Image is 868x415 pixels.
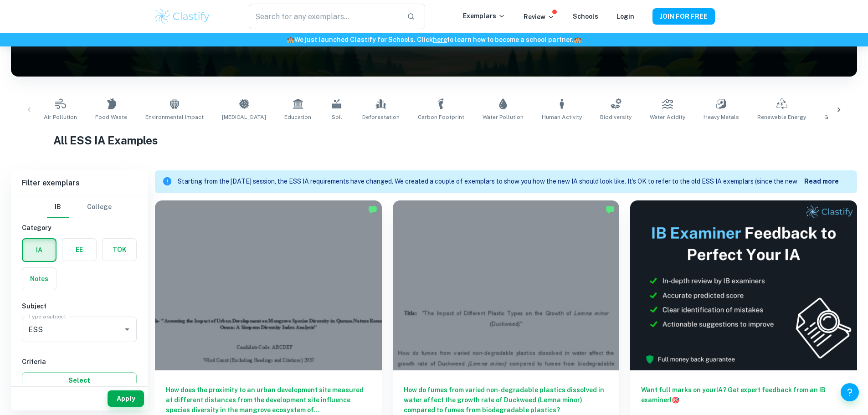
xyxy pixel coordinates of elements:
[524,12,555,22] p: Review
[166,385,371,415] h6: How does the proximity to an urban development site measured at different distances from the deve...
[641,385,846,405] h6: Want full marks on your IA ? Get expert feedback from an IB examiner!
[2,35,866,45] h6: We just launched Clastify for Schools. Click to learn how to become a school partner.
[483,113,524,121] span: Water Pollution
[222,113,266,121] span: [MEDICAL_DATA]
[22,268,56,290] button: Notes
[108,390,144,407] button: Apply
[44,113,77,121] span: Air Pollution
[542,113,582,121] span: Human Activity
[103,239,136,261] button: TOK
[284,113,311,121] span: Education
[87,196,112,218] button: College
[672,396,679,404] span: 🎯
[249,4,399,29] input: Search for any exemplars...
[362,113,400,121] span: Deforestation
[154,7,211,26] img: Clastify logo
[433,36,447,43] a: here
[332,113,342,121] span: Soil
[404,385,609,415] h6: How do fumes from varied non-degradable plastics dissolved in water affect the growth rate of Duc...
[95,113,127,121] span: Food Waste
[841,383,859,401] button: Help and Feedback
[573,13,598,20] a: Schools
[606,205,615,214] img: Marked
[650,113,685,121] span: Water Acidity
[22,223,137,233] h6: Category
[22,372,137,389] button: Select
[47,196,112,218] div: Filter type choice
[62,239,96,261] button: EE
[600,113,632,121] span: Biodiversity
[11,170,148,196] h6: Filter exemplars
[368,205,377,214] img: Marked
[121,323,134,336] button: Open
[53,132,815,149] h1: All ESS IA Examples
[287,36,294,43] span: 🏫
[178,177,804,187] p: Starting from the [DATE] session, the ESS IA requirements have changed. We created a couple of ex...
[652,8,715,25] button: JOIN FOR FREE
[704,113,739,121] span: Heavy Metals
[22,357,137,367] h6: Criteria
[616,13,634,20] a: Login
[463,11,505,21] p: Exemplars
[145,113,204,121] span: Environmental Impact
[23,239,56,261] button: IA
[47,196,69,218] button: IB
[757,113,806,121] span: Renewable Energy
[28,313,66,320] label: Type a subject
[630,200,857,370] img: Thumbnail
[418,113,464,121] span: Carbon Footprint
[804,178,839,185] b: Read more
[824,113,864,121] span: Gender Impact
[22,301,137,311] h6: Subject
[574,36,581,43] span: 🏫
